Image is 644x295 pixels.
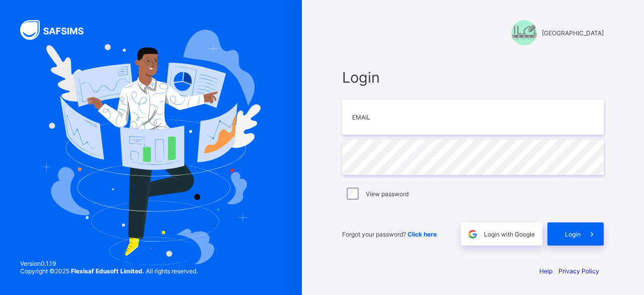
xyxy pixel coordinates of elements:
span: Login with Google [484,230,535,238]
span: [GEOGRAPHIC_DATA] [542,29,604,37]
img: SAFSIMS Logo [20,20,96,40]
span: Copyright © 2025 All rights reserved. [20,267,198,275]
span: Version 0.1.19 [20,260,198,267]
a: Privacy Policy [558,267,599,275]
strong: Flexisaf Edusoft Limited. [71,267,144,275]
img: Hero Image [41,30,260,266]
span: Login [342,69,604,86]
label: View password [366,190,409,198]
a: Help [539,267,552,275]
img: google.396cfc9801f0270233282035f929180a.svg [467,228,478,240]
a: Click here [408,230,437,238]
span: Forgot your password? [342,230,437,238]
span: Login [565,230,581,238]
